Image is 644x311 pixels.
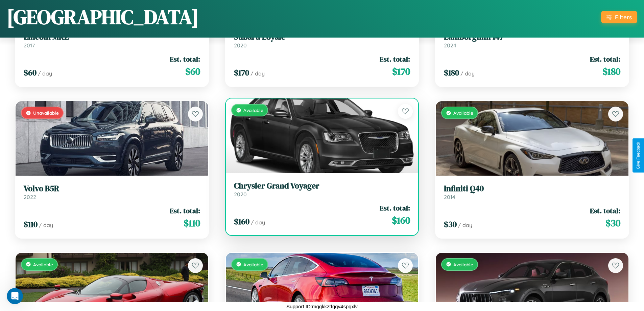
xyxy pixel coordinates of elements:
span: 2020 [234,191,247,198]
h3: Infiniti Q40 [444,184,620,194]
span: / day [39,222,53,228]
span: $ 30 [444,219,457,230]
div: Give Feedback [636,142,641,169]
span: 2022 [24,194,36,200]
span: $ 30 [605,216,620,230]
a: Chrysler Grand Voyager2020 [234,181,410,198]
span: / day [460,70,475,77]
h1: [GEOGRAPHIC_DATA] [7,3,199,31]
div: Filters [615,14,632,21]
span: 2014 [444,194,455,200]
iframe: Intercom live chat [7,288,23,304]
span: Est. total: [590,54,620,64]
span: Available [453,110,473,116]
span: $ 180 [444,67,459,78]
span: $ 160 [234,216,249,227]
span: $ 170 [392,65,410,78]
span: / day [38,70,52,77]
p: Support ID: mggkkztfgqv4spgxlv [286,302,358,311]
span: Est. total: [590,206,620,216]
span: Est. total: [170,206,200,216]
span: $ 110 [184,216,200,230]
span: $ 60 [24,67,37,78]
h3: Chrysler Grand Voyager [234,181,410,191]
span: 2017 [24,42,35,49]
span: $ 60 [185,65,200,78]
span: 2020 [234,42,247,49]
span: Est. total: [170,54,200,64]
span: / day [251,70,265,77]
a: Subaru Loyale2020 [234,32,410,49]
button: Filters [601,11,637,23]
a: Lamborghini 1472024 [444,32,620,49]
span: Available [243,262,263,267]
span: Available [453,262,473,267]
span: $ 160 [392,214,410,227]
a: Volvo B5R2022 [24,184,200,200]
a: Infiniti Q402014 [444,184,620,200]
h3: Volvo B5R [24,184,200,194]
span: $ 170 [234,67,249,78]
span: Est. total: [380,203,410,213]
span: Available [33,262,53,267]
a: Lincoln MKZ2017 [24,32,200,49]
span: 2024 [444,42,456,49]
span: $ 180 [602,65,620,78]
span: / day [458,222,472,228]
span: Available [243,107,263,113]
span: Est. total: [380,54,410,64]
span: / day [251,219,265,226]
span: $ 110 [24,219,38,230]
span: Unavailable [33,110,59,116]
